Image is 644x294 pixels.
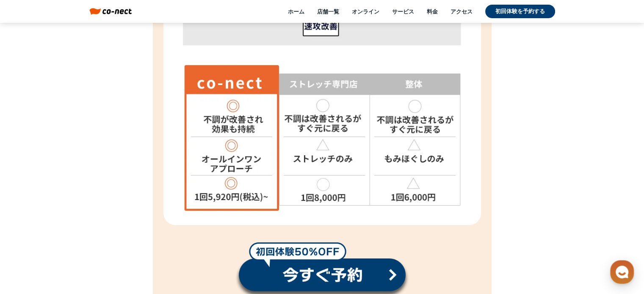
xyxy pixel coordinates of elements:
[485,5,555,18] a: 初回体験を予約する
[56,224,109,245] a: チャット
[109,224,163,245] a: 設定
[317,8,339,15] a: 店舗一覧
[72,237,93,244] span: チャット
[288,8,304,15] a: ホーム
[3,224,56,245] a: ホーム
[451,8,473,15] a: アクセス
[392,8,414,15] a: サービス
[427,8,438,15] a: 料金
[22,236,37,243] span: ホーム
[131,236,141,243] span: 設定
[352,8,379,15] a: オンライン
